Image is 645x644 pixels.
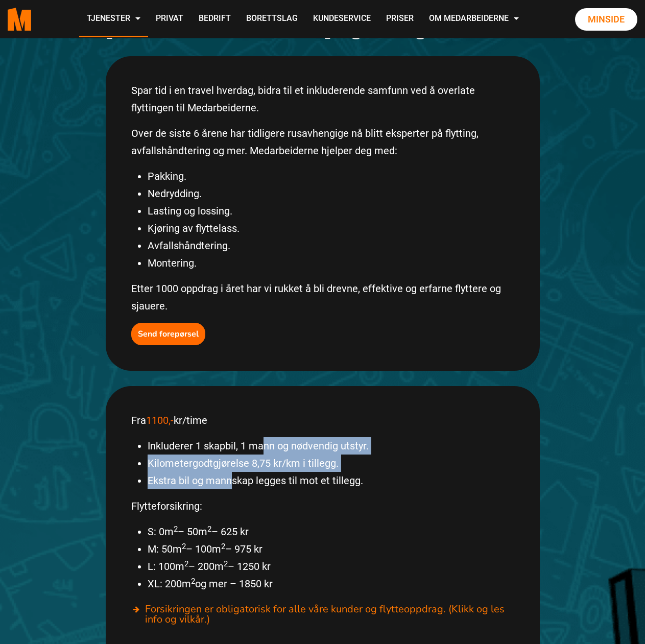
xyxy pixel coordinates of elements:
li: Pakking. [148,168,514,185]
span: 1100,- [146,414,174,426]
p: Fra kr/time [131,412,514,429]
a: Borettslag [238,1,305,37]
a: Privat [148,1,191,37]
a: Tjenester [79,1,148,37]
sup: 2 [207,524,211,534]
sup: 2 [221,542,225,551]
button: Send forepørsel [131,323,205,345]
sup: 2 [224,559,228,568]
p: Spar tid i en travel hverdag, bidra til et inkluderende samfunn ved å overlate flyttingen til Med... [131,82,514,116]
li: Nedrydding. [148,185,514,202]
sup: 2 [191,577,195,586]
li: Montering. [148,254,514,272]
p: Flytteforsikring: [131,497,514,515]
sup: 2 [182,542,186,551]
a: Bedrift [191,1,238,37]
li: Ekstra bil og mannskap legges til mot et tillegg. [148,472,514,489]
p: Etter 1000 oppdrag i året har vi rukket å bli drevne, effektive og erfarne flyttere og sjauere. [131,280,514,315]
a: Minside [575,8,637,31]
li: M: 50m – 100m – 975 kr [148,540,514,558]
li: Inkluderer 1 skapbil, 1 mann og nødvendig utstyr. [148,437,514,455]
li: Kjøring av flyttelass. [148,220,514,237]
a: Priser [378,1,421,37]
a: Om Medarbeiderne [421,1,527,37]
b: Send forepørsel [138,328,199,340]
li: S: 0m – 50m – 625 kr [148,523,514,540]
li: Avfallshåndtering. [148,237,514,254]
a: Kundeservice [305,1,378,37]
li: Kilometergodtgjørelse 8,75 kr/km i tillegg. [148,455,514,472]
p: Over de siste 6 årene har tidligere rusavhengige nå blitt eksperter på flytting, avfallshåndterin... [131,125,514,159]
sup: 2 [184,559,188,568]
li: XL: 200m og mer – 1850 kr [148,575,514,592]
div: Forsikringen er obligatorisk for alle våre kunder og flytteoppdrag. (Klikk og les info og vilkår.) [131,601,514,628]
li: Lasting og lossing. [148,202,514,220]
sup: 2 [174,524,178,534]
li: L: 100m – 200m – 1250 kr [148,558,514,575]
